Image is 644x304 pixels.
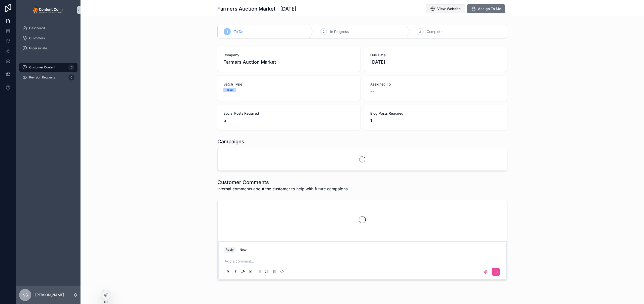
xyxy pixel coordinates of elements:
button: View Website [426,4,465,13]
button: Reply [224,247,236,253]
span: To Do [234,29,243,34]
span: Customer Content [29,65,55,69]
span: Social Posts Required [223,111,354,116]
span: 3 [419,30,421,34]
div: 3 [68,64,74,70]
span: Dashboard [29,26,45,30]
span: Revision Requests [29,75,55,79]
h1: Farmers Auction Market - [DATE] [217,5,296,12]
span: Blog Posts Required [370,111,501,116]
button: Assign To Me [467,4,505,13]
span: Complete [427,29,442,34]
span: 1 [227,30,228,34]
a: Dashboard [19,24,77,33]
img: App logo [33,6,64,14]
span: In Progress [330,29,349,34]
span: Company [223,53,354,58]
span: 1 [370,117,501,124]
div: 0 [68,74,74,80]
span: Assigned To [370,82,501,87]
span: Customers [29,36,45,40]
span: Due Date [370,53,501,58]
a: Impersonate [19,44,77,53]
span: Farmers Auction Market [223,59,354,66]
a: Customers [19,34,77,43]
span: [DATE] [370,59,501,66]
span: Batch Type [223,82,354,87]
span: View Website [437,6,461,11]
button: Note [238,247,249,253]
span: Impersonate [29,46,47,50]
p: [PERSON_NAME] [35,292,64,297]
span: 2 [323,30,325,34]
div: scrollable content [16,20,80,89]
div: Trial [226,88,233,92]
span: Assign To Me [478,6,501,11]
span: Internal comments about the customer to help with future campaigns. [217,186,349,192]
h1: Customer Comments [217,179,349,186]
span: NS [22,292,28,298]
span: -- [370,88,374,95]
h1: Campaigns [217,138,244,145]
span: 5 [223,117,354,124]
a: Revision Requests0 [19,73,77,82]
a: Customer Content3 [19,63,77,72]
div: Note [240,248,247,252]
